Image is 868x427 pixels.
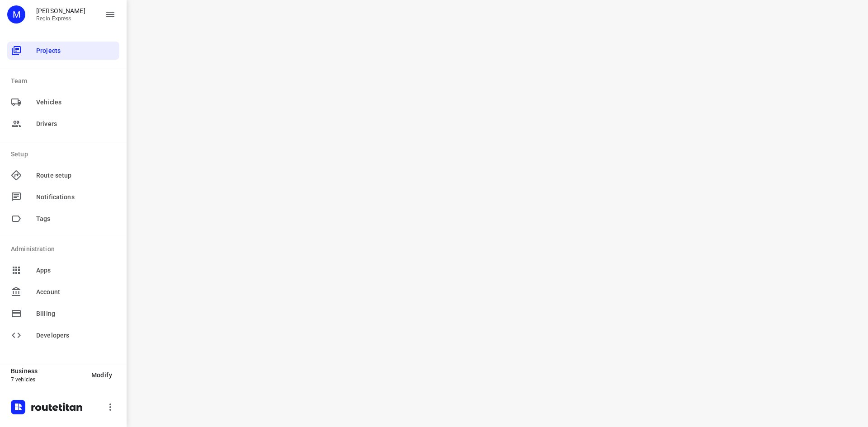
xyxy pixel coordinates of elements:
[11,376,84,383] p: 7 vehicles
[36,119,116,129] span: Drivers
[11,367,84,375] p: Business
[7,210,119,228] div: Tags
[84,367,119,383] button: Modify
[7,261,119,279] div: Apps
[36,214,116,224] span: Tags
[7,42,119,60] div: Projects
[7,115,119,133] div: Drivers
[36,266,116,275] span: Apps
[91,371,112,379] span: Modify
[36,287,116,297] span: Account
[36,46,116,56] span: Projects
[11,244,119,254] p: Administration
[7,326,119,344] div: Developers
[7,283,119,301] div: Account
[36,7,85,14] p: Max Bisseling
[36,15,85,22] p: Regio Express
[7,188,119,206] div: Notifications
[36,98,116,107] span: Vehicles
[36,331,116,340] span: Developers
[7,305,119,323] div: Billing
[36,171,116,180] span: Route setup
[11,150,119,159] p: Setup
[7,166,119,184] div: Route setup
[36,192,116,202] span: Notifications
[11,76,119,86] p: Team
[7,93,119,111] div: Vehicles
[7,5,25,23] div: M
[36,309,116,319] span: Billing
